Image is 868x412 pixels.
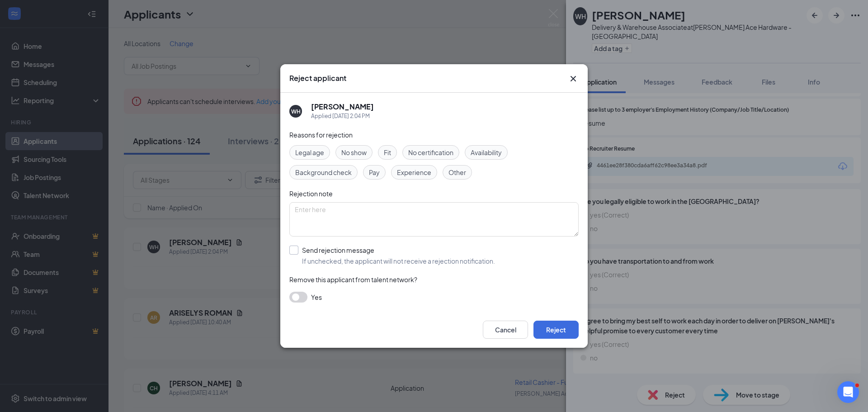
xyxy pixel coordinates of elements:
[384,147,391,157] span: Fit
[289,189,333,198] span: Rejection note
[295,167,352,177] span: Background check
[369,167,380,177] span: Pay
[289,73,346,83] h3: Reject applicant
[448,167,466,177] span: Other
[311,292,322,303] span: Yes
[289,131,353,139] span: Reasons for rejection
[568,73,579,84] button: Close
[837,381,859,403] iframe: Intercom live chat
[295,147,324,157] span: Legal age
[289,275,417,284] span: Remove this applicant from talent network?
[397,167,431,177] span: Experience
[483,321,528,339] button: Cancel
[408,147,453,157] span: No certification
[471,147,502,157] span: Availability
[291,108,301,115] div: WH
[568,73,579,84] svg: Cross
[533,321,579,339] button: Reject
[311,112,374,121] div: Applied [DATE] 2:04 PM
[341,147,367,157] span: No show
[311,102,374,112] h5: [PERSON_NAME]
